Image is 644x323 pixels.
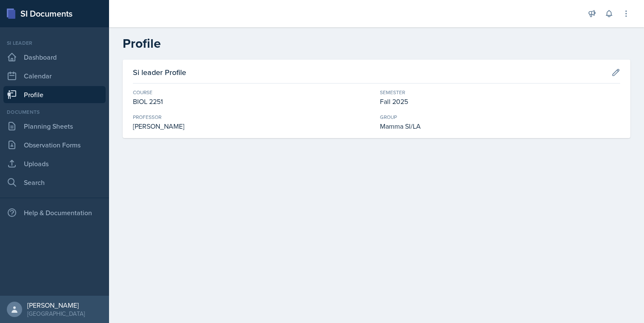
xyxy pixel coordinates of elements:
[133,96,373,107] div: BIOL 2251
[3,49,106,66] a: Dashboard
[133,121,373,131] div: [PERSON_NAME]
[3,174,106,191] a: Search
[27,301,85,309] div: [PERSON_NAME]
[3,118,106,135] a: Planning Sheets
[3,155,106,172] a: Uploads
[3,204,106,221] div: Help & Documentation
[380,89,620,96] div: Semester
[380,96,620,107] div: Fall 2025
[133,66,186,78] h3: Si leader Profile
[3,136,106,153] a: Observation Forms
[133,113,373,121] div: Professor
[380,121,620,131] div: Mamma SI/LA
[3,67,106,84] a: Calendar
[380,113,620,121] div: Group
[123,36,630,51] h2: Profile
[133,89,373,96] div: Course
[27,309,85,318] div: [GEOGRAPHIC_DATA]
[3,108,106,116] div: Documents
[3,86,106,103] a: Profile
[3,39,106,47] div: Si leader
